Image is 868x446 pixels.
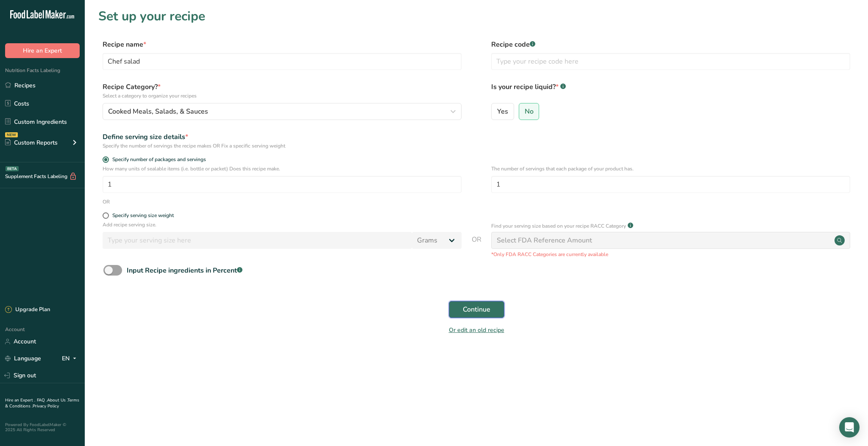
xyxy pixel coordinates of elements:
p: The number of servings that each package of your product has. [491,165,850,173]
div: OR [103,198,110,206]
span: Continue [463,304,490,315]
div: Powered By FoodLabelMaker © 2025 All Rights Reserved [5,422,80,432]
span: Cooked Meals, Salads, & Sauces [108,106,208,117]
div: Specify the number of servings the recipe makes OR Fix a specific serving weight [103,142,462,150]
div: Define serving size details [103,132,462,142]
div: Specify serving size weight [112,212,174,219]
div: NEW [5,132,18,137]
h1: Set up your recipe [98,7,854,26]
a: Language [5,351,41,366]
a: Hire an Expert . [5,397,35,403]
a: Or edit an old recipe [449,326,504,334]
div: EN [62,354,80,364]
span: No [525,107,534,116]
p: *Only FDA RACC Categories are currently available [491,251,850,258]
p: Select a category to organize your recipes [103,92,462,100]
label: Recipe name [103,39,462,50]
div: Select FDA Reference Amount [497,235,592,245]
span: OR [472,234,481,258]
label: Recipe code [491,39,850,50]
span: Yes [497,107,508,116]
div: Upgrade Plan [5,306,50,314]
button: Continue [449,301,504,318]
input: Type your serving size here [103,232,412,249]
a: Privacy Policy [33,403,59,409]
span: Specify number of packages and servings [109,156,206,163]
a: Terms & Conditions . [5,397,79,409]
a: About Us . [47,397,67,403]
p: Add recipe serving size. [103,221,462,229]
div: Input Recipe ingredients in Percent [127,265,242,276]
p: Find your serving size based on your recipe RACC Category [491,222,626,230]
button: Hire an Expert [5,43,80,58]
input: Type your recipe name here [103,53,462,70]
p: How many units of sealable items (i.e. bottle or packet) Does this recipe make. [103,165,462,173]
label: Is your recipe liquid? [491,82,850,100]
label: Recipe Category? [103,82,462,100]
a: FAQ . [37,397,47,403]
input: Type your recipe code here [491,53,850,70]
div: BETA [6,166,19,171]
button: Cooked Meals, Salads, & Sauces [103,103,462,120]
div: Open Intercom Messenger [839,417,860,438]
div: Custom Reports [5,138,58,147]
